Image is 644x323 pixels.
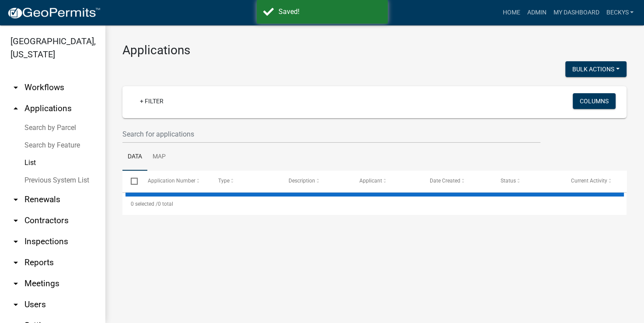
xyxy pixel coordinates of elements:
[359,178,382,184] span: Applicant
[421,171,492,192] datatable-header-cell: Date Created
[210,171,280,192] datatable-header-cell: Type
[218,178,230,184] span: Type
[351,171,421,192] datatable-header-cell: Applicant
[602,4,637,21] a: beckys
[131,201,158,207] span: 0 selected /
[122,125,540,143] input: Search for applications
[523,4,550,21] a: Admin
[280,171,351,192] datatable-header-cell: Description
[122,143,147,171] a: Data
[10,236,21,247] i: arrow_drop_down
[122,43,627,58] h3: Applications
[550,4,602,21] a: My Dashboard
[430,178,460,184] span: Date Created
[10,257,21,268] i: arrow_drop_down
[10,103,21,114] i: arrow_drop_up
[499,4,523,21] a: Home
[10,215,21,226] i: arrow_drop_down
[122,171,139,192] datatable-header-cell: Select
[10,278,21,289] i: arrow_drop_down
[10,194,21,205] i: arrow_drop_down
[147,143,171,171] a: Map
[563,171,633,192] datatable-header-cell: Current Activity
[139,171,209,192] datatable-header-cell: Application Number
[278,7,381,17] div: Saved!
[571,178,607,184] span: Current Activity
[573,93,616,109] button: Columns
[122,193,627,215] div: 0 total
[492,171,562,192] datatable-header-cell: Status
[10,82,21,93] i: arrow_drop_down
[148,178,195,184] span: Application Number
[289,178,315,184] span: Description
[500,178,515,184] span: Status
[133,93,171,109] a: + Filter
[565,61,627,77] button: Bulk Actions
[10,299,21,310] i: arrow_drop_down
